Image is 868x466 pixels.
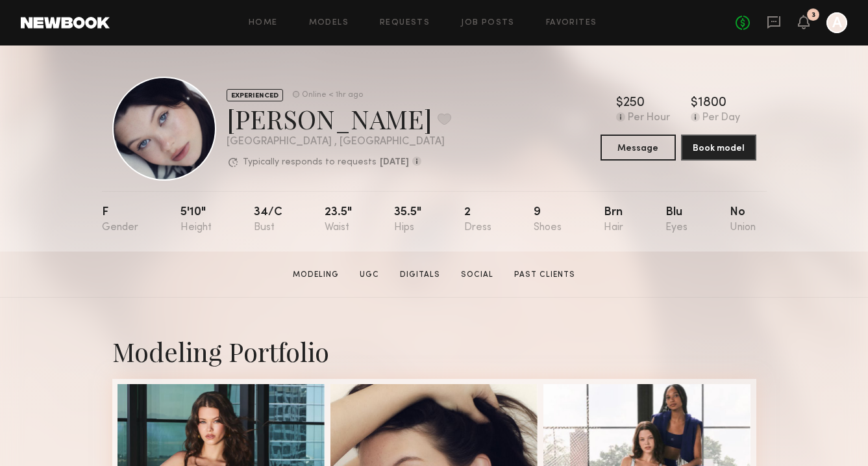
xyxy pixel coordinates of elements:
[601,135,676,161] button: Message
[302,91,363,99] div: Online < 1hr ago
[325,207,352,233] div: 23.5"
[681,135,756,161] button: Book model
[698,97,726,110] div: 1800
[254,207,282,233] div: 34/c
[509,269,580,281] a: Past Clients
[604,207,623,233] div: Brn
[730,207,756,233] div: No
[227,136,451,148] div: [GEOGRAPHIC_DATA] , [GEOGRAPHIC_DATA]
[227,89,283,101] div: EXPERIENCED
[288,269,344,281] a: Modeling
[112,334,756,369] div: Modeling Portfolio
[461,19,515,27] a: Job Posts
[380,19,430,27] a: Requests
[180,207,212,233] div: 5'10"
[394,207,421,233] div: 35.5"
[380,158,409,167] b: [DATE]
[826,12,847,33] a: A
[623,97,645,110] div: 250
[546,19,597,27] a: Favorites
[702,112,740,124] div: Per Day
[249,19,278,27] a: Home
[691,97,698,110] div: $
[456,269,499,281] a: Social
[395,269,445,281] a: Digitals
[354,269,384,281] a: UGC
[227,101,451,136] div: [PERSON_NAME]
[628,112,670,124] div: Per Hour
[616,97,623,110] div: $
[243,158,377,167] p: Typically responds to requests
[534,207,562,233] div: 9
[102,207,138,233] div: F
[309,19,349,27] a: Models
[812,12,815,19] div: 3
[665,207,688,233] div: Blu
[464,207,491,233] div: 2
